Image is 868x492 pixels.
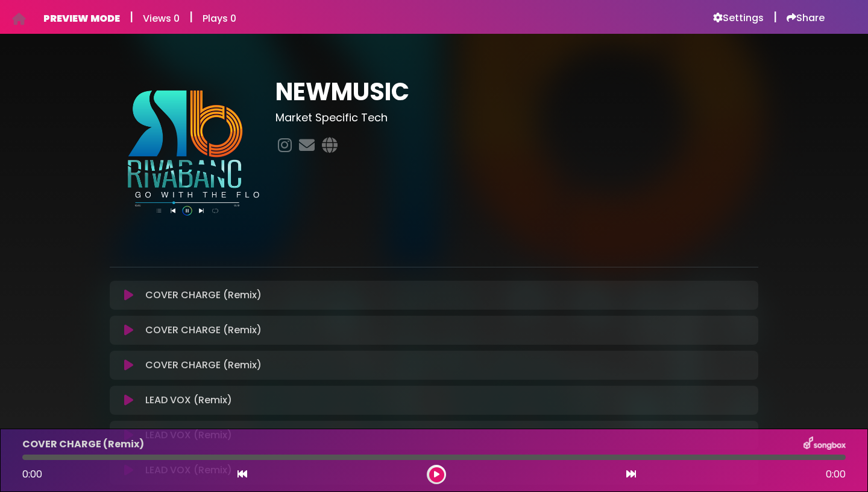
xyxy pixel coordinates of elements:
p: COVER CHARGE (Remix) [145,288,262,302]
p: COVER CHARGE (Remix) [145,323,262,337]
h5: | [189,10,193,24]
h6: PREVIEW MODE [43,13,120,24]
a: Share [787,12,825,24]
img: songbox-logo-white.png [804,436,846,452]
h5: | [773,10,777,24]
h6: Views 0 [143,13,180,24]
span: 0:00 [826,467,846,482]
span: 0:00 [22,467,42,481]
a: Settings [713,12,764,24]
img: 4pN4B8I1S26pthYFCpPw [110,77,261,229]
h5: | [130,10,133,24]
p: LEAD VOX (Remix) [145,393,232,407]
h3: Market Specific Tech [275,111,758,124]
h6: Plays 0 [203,13,236,24]
p: LEAD VOX (Remix) [145,428,232,442]
p: COVER CHARGE (Remix) [145,358,262,372]
h1: NEWMUSIC [275,77,758,106]
p: COVER CHARGE (Remix) [22,437,144,452]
